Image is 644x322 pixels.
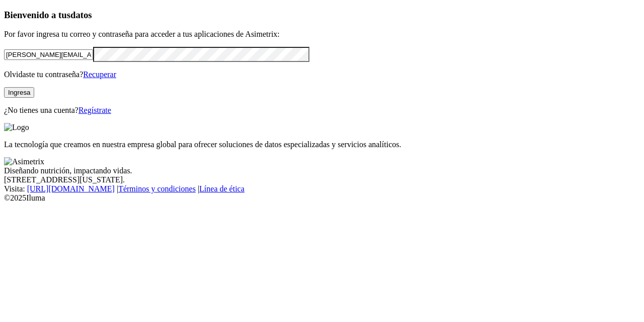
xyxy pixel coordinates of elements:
[4,49,93,60] input: Tu correo
[4,10,640,21] h3: Bienvenido a tus
[4,140,640,149] p: La tecnología que creamos en nuestra empresa global para ofrecer soluciones de datos especializad...
[4,123,29,132] img: Logo
[4,175,640,184] div: [STREET_ADDRESS][US_STATE].
[4,166,640,175] div: Diseñando nutrición, impactando vidas.
[4,157,44,166] img: Asimetrix
[83,70,116,79] a: Recuperar
[70,10,92,20] span: datos
[27,184,115,193] a: [URL][DOMAIN_NAME]
[118,184,196,193] a: Términos y condiciones
[78,106,111,114] a: Regístrate
[199,184,245,193] a: Línea de ética
[4,87,34,98] button: Ingresa
[4,30,640,39] p: Por favor ingresa tu correo y contraseña para acceder a tus aplicaciones de Asimetrix:
[4,106,640,115] p: ¿No tienes una cuenta?
[4,184,640,194] div: Visita : | |
[4,194,640,203] div: © 2025 Iluma
[4,70,640,79] p: Olvidaste tu contraseña?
